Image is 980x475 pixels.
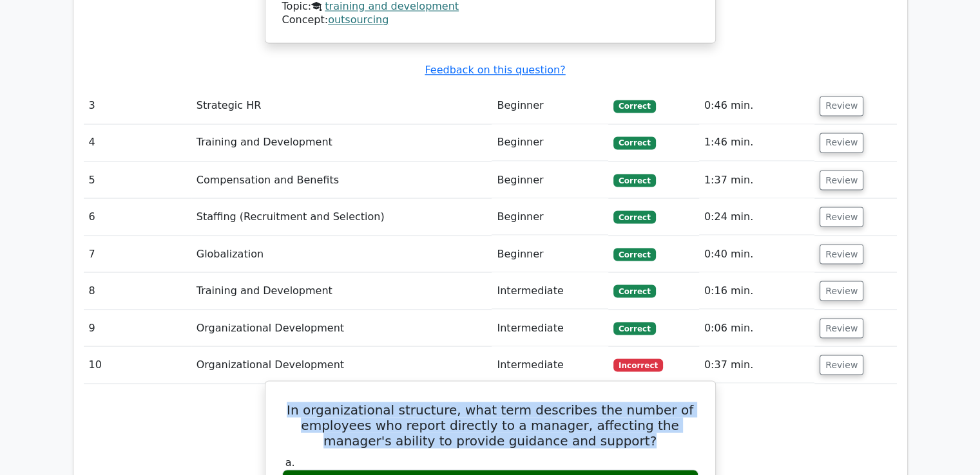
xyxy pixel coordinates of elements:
[699,310,814,346] td: 0:06 min.
[613,136,655,149] span: Correct
[84,272,191,309] td: 8
[84,88,191,124] td: 3
[84,236,191,272] td: 7
[492,124,608,161] td: Beginner
[191,310,492,346] td: Organizational Development
[191,88,492,124] td: Strategic HR
[425,64,565,76] a: Feedback on this question?
[613,248,655,261] span: Correct
[820,355,863,375] button: Review
[84,198,191,235] td: 6
[613,284,655,297] span: Correct
[699,162,814,198] td: 1:37 min.
[699,198,814,235] td: 0:24 min.
[820,133,863,153] button: Review
[84,310,191,346] td: 9
[820,318,863,338] button: Review
[820,281,863,301] button: Review
[613,359,663,371] span: Incorrect
[84,162,191,198] td: 5
[699,88,814,124] td: 0:46 min.
[191,198,492,235] td: Staffing (Recruitment and Selection)
[820,244,863,264] button: Review
[191,124,492,161] td: Training and Development
[191,346,492,383] td: Organizational Development
[328,14,389,26] a: outsourcing
[613,100,655,113] span: Correct
[285,456,295,468] span: a.
[84,124,191,161] td: 4
[492,162,608,198] td: Beginner
[699,124,814,161] td: 1:46 min.
[191,162,492,198] td: Compensation and Benefits
[492,88,608,124] td: Beginner
[613,322,655,335] span: Correct
[191,236,492,272] td: Globalization
[84,346,191,383] td: 10
[191,272,492,309] td: Training and Development
[820,207,863,227] button: Review
[282,14,698,27] div: Concept:
[699,236,814,272] td: 0:40 min.
[492,272,608,309] td: Intermediate
[820,170,863,190] button: Review
[613,174,655,187] span: Correct
[699,272,814,309] td: 0:16 min.
[820,96,863,116] button: Review
[699,346,814,383] td: 0:37 min.
[492,236,608,272] td: Beginner
[281,402,700,448] h5: In organizational structure, what term describes the number of employees who report directly to a...
[613,210,655,223] span: Correct
[492,198,608,235] td: Beginner
[492,310,608,346] td: Intermediate
[492,346,608,383] td: Intermediate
